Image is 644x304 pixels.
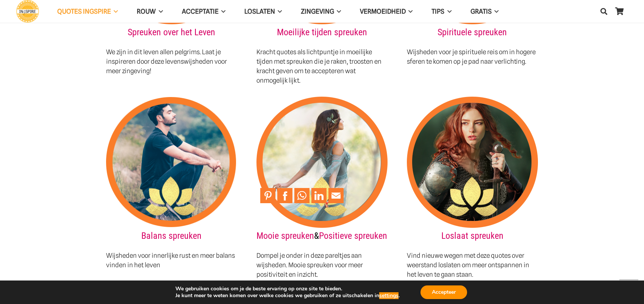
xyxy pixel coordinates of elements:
span: Loslaten Menu [275,2,282,21]
p: Kracht quotes als lichtpuntje in moeilijke tijden met spreuken die je raken, troosten en kracht g... [256,47,388,85]
a: ROUWROUW Menu [127,2,172,21]
a: Zoeken [596,2,611,21]
img: Kracht in moeilijke tijden voor de strijders onder ons - Ingspire [407,97,538,228]
h2: & [256,97,388,241]
li: Pinterest [260,188,277,203]
p: Wijsheden voor je spirituele reis om in hogere sferen te komen op je pad naar verlichting. [407,47,538,66]
li: LinkedIn [311,188,328,203]
span: Acceptatie Menu [219,2,225,21]
a: Balans spreuken [141,230,202,241]
span: QUOTES INGSPIRE Menu [111,2,118,21]
p: Vind nieuwe wegen met deze quotes over weerstand loslaten om meer ontspannen in het leven te gaan... [407,251,538,279]
a: Mooie spreuken [256,230,314,241]
span: Zingeving Menu [334,2,341,21]
span: VERMOEIDHEID Menu [406,2,413,21]
img: Positieve spreuken van Ingspire [256,97,388,228]
a: Spreuken over het Leven [128,27,215,38]
span: Acceptatie [182,8,219,15]
li: Email This [328,188,345,203]
span: VERMOEIDHEID [360,8,406,15]
li: Facebook [277,188,294,203]
span: ROUW [137,8,156,15]
p: Je kunt meer te weten komen over welke cookies we gebruiken of ze uitschakelen in . [175,292,400,299]
a: QUOTES INGSPIREQUOTES INGSPIRE Menu [48,2,127,21]
a: Share to LinkedIn [311,188,327,203]
a: AcceptatieAcceptatie Menu [172,2,235,21]
a: Moeilijke tijden spreuken [277,27,367,38]
a: LoslatenLoslaten Menu [235,2,291,21]
button: settings [379,292,399,299]
a: Share to WhatsApp [294,188,309,203]
span: QUOTES INGSPIRE [57,8,111,15]
span: TIPS Menu [444,2,451,21]
span: Zingeving [301,8,334,15]
p: Wijsheden voor innerlijke rust en meer balans vinden in het leven [106,251,237,270]
span: Loslaten [244,8,275,15]
span: TIPS [431,8,444,15]
a: Mail to Email This [328,188,344,203]
span: GRATIS [470,8,492,15]
p: We gebruiken cookies om je de beste ervaring op onze site te bieden. [175,285,400,292]
span: ROUW Menu [156,2,163,21]
a: Loslaat spreuken [441,230,503,241]
a: Positieve spreuken [319,230,387,241]
a: Share to Facebook [277,188,292,203]
p: We zijn in dit leven allen pelgrims. Laat je inspireren door deze levenswijsheden voor meer zinge... [106,47,237,76]
a: TIPSTIPS Menu [422,2,461,21]
a: Spirituele spreuken [438,27,507,38]
li: WhatsApp [294,188,311,203]
a: Pin to Pinterest [260,188,275,203]
a: VERMOEIDHEIDVERMOEIDHEID Menu [350,2,422,21]
a: Terug naar top [619,279,638,298]
span: GRATIS Menu [492,2,499,21]
button: Accepteer [420,285,467,299]
p: Dompel je onder in deze pareltjes aan wijsheden. Mooie spreuken voor meer positiviteit en inzicht. [256,251,388,279]
a: ZingevingZingeving Menu [291,2,350,21]
a: GRATISGRATIS Menu [461,2,508,21]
